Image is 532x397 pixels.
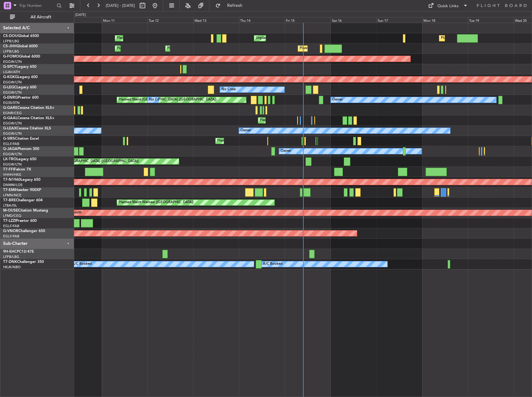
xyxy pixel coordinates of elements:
a: T7-LZZIPraetor 600 [3,219,37,223]
a: G-SPCYLegacy 650 [3,65,36,69]
span: T7-EMI [3,188,15,192]
a: LX-TROLegacy 650 [3,157,36,161]
span: T7-FFI [3,168,14,171]
div: A/C Booked [72,259,92,269]
span: CS-JHH [3,44,16,48]
span: G-VNOR [3,229,18,233]
div: Unplanned Maint [GEOGRAPHIC_DATA] ([GEOGRAPHIC_DATA]) [36,157,139,166]
a: G-LEGCLegacy 600 [3,86,36,89]
div: Quick Links [437,3,459,9]
button: All Aircraft [7,12,68,22]
span: 9H-EHC [3,250,17,254]
span: CS-DOU [3,34,18,38]
a: EGGW/LTN [3,59,22,64]
input: Trip Number [19,1,55,10]
div: Unplanned Maint [GEOGRAPHIC_DATA] ([GEOGRAPHIC_DATA]) [256,34,358,43]
div: Owner [281,147,291,156]
a: EGGW/LTN [3,162,22,167]
div: Planned Maint [GEOGRAPHIC_DATA] ([GEOGRAPHIC_DATA]) [217,136,315,146]
div: Owner [240,126,251,135]
a: T7-N1960Legacy 650 [3,178,40,182]
a: LFPB/LBG [3,49,19,54]
button: Refresh [212,1,250,11]
span: G-LEAX [3,127,16,130]
span: LX-TRO [3,157,16,161]
a: EGGW/LTN [3,80,22,85]
span: G-SIRS [3,137,15,141]
div: [DATE] [75,12,86,18]
div: Fri 15 [285,17,330,23]
div: Tue 12 [147,17,193,23]
div: No Crew [149,95,163,105]
a: G-GARECessna Citation XLS+ [3,106,54,110]
a: EGSS/STN [3,100,20,105]
a: EGLF/FAB [3,234,19,239]
span: M-OUSE [3,209,18,213]
a: G-ENRGPraetor 600 [3,96,39,100]
div: Planned Maint [GEOGRAPHIC_DATA] ([GEOGRAPHIC_DATA]) [300,44,398,53]
div: Planned Maint [GEOGRAPHIC_DATA] ([GEOGRAPHIC_DATA]) [117,34,215,43]
a: DNMM/LOS [3,183,22,187]
a: G-LEAXCessna Citation XLS [3,127,51,130]
a: T7-FFIFalcon 7X [3,168,31,171]
a: LFPB/LBG [3,255,19,259]
span: G-SPCY [3,65,16,69]
div: Sun 10 [56,17,102,23]
span: G-LEGC [3,86,16,89]
a: G-SIRSCitation Excel [3,137,39,141]
a: T7-EMIHawker 900XP [3,188,41,192]
a: T7-BREChallenger 604 [3,198,43,202]
div: Planned Maint Warsaw ([GEOGRAPHIC_DATA]) [119,198,194,207]
span: All Aircraft [16,15,66,19]
span: G-FOMO [3,55,19,58]
span: G-JAGA [3,147,17,151]
a: CS-JHHGlobal 6000 [3,44,38,48]
a: 9H-EHCPC12/47E [3,250,34,254]
span: G-GAAL [3,116,17,120]
a: G-VNORChallenger 650 [3,229,45,233]
a: EGLF/FAB [3,224,19,228]
div: Planned Maint [GEOGRAPHIC_DATA] ([GEOGRAPHIC_DATA]) [117,44,215,53]
div: Sat 16 [331,17,376,23]
span: G-KGKG [3,75,18,79]
div: Sun 17 [376,17,422,23]
a: T7-DNKChallenger 350 [3,260,44,264]
div: Planned Maint [GEOGRAPHIC_DATA] ([GEOGRAPHIC_DATA]) [119,95,217,105]
span: T7-N1960 [3,178,21,182]
div: Thu 14 [239,17,285,23]
span: Refresh [222,3,248,8]
span: G-ENRG [3,96,18,100]
a: HKJK/NBO [3,265,21,269]
a: LTBA/ISL [3,203,17,208]
span: T7-BRE [3,198,16,202]
div: A/C Booked [263,259,282,269]
span: T7-LZZI [3,219,16,223]
div: Tue 19 [468,17,514,23]
span: T7-DNK [3,260,17,264]
div: Planned Maint [GEOGRAPHIC_DATA] ([GEOGRAPHIC_DATA]) [167,44,265,53]
button: Quick Links [425,1,471,11]
span: G-GARE [3,106,17,110]
a: G-JAGAPhenom 300 [3,147,39,151]
div: Mon 11 [102,17,147,23]
div: Wed 13 [193,17,239,23]
a: EGLF/FAB [3,142,19,146]
a: G-FOMOGlobal 6000 [3,55,40,58]
a: CS-DOUGlobal 6500 [3,34,39,38]
div: Planned Maint [260,116,282,125]
a: LFPB/LBG [3,39,19,44]
a: LGAV/ATH [3,70,20,74]
div: Owner [332,95,343,105]
div: No Crew [222,85,236,94]
a: LFMD/CEQ [3,213,21,218]
a: EGNR/CEG [3,111,22,115]
a: M-OUSECitation Mustang [3,209,48,213]
div: Mon 18 [422,17,468,23]
a: G-KGKGLegacy 600 [3,75,38,79]
span: [DATE] - [DATE] [106,3,135,8]
a: EGGW/LTN [3,121,22,126]
a: VHHH/HKG [3,172,21,177]
a: EGGW/LTN [3,90,22,95]
a: LFMN/NCE [3,193,21,198]
a: G-GAALCessna Citation XLS+ [3,116,54,120]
